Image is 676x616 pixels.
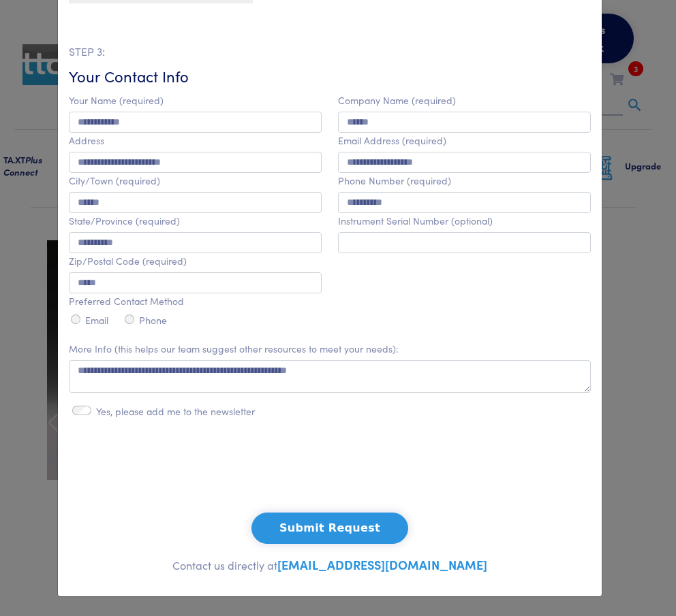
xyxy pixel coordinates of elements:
label: Preferred Contact Method [69,295,184,307]
label: State/Province (required) [69,215,180,227]
label: Company Name (required) [338,95,456,106]
label: Phone [139,314,167,326]
label: Zip/Postal Code (required) [69,255,187,267]
a: [EMAIL_ADDRESS][DOMAIN_NAME] [277,556,487,573]
iframe: reCAPTCHA [226,446,433,499]
label: Instrument Serial Number (optional) [338,215,493,227]
h6: Your Contact Info [69,66,591,87]
label: Your Name (required) [69,95,164,106]
label: City/Town (required) [69,175,160,187]
label: Email Address (required) [338,135,446,146]
label: More Info (this helps our team suggest other resources to meet your needs): [69,343,399,355]
p: STEP 3: [69,43,591,61]
button: Submit Request [251,513,408,544]
label: Phone Number (required) [338,175,451,187]
label: Address [69,135,104,146]
p: Contact us directly at [69,555,591,575]
label: Email [85,314,108,326]
label: Yes, please add me to the newsletter [96,406,255,417]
